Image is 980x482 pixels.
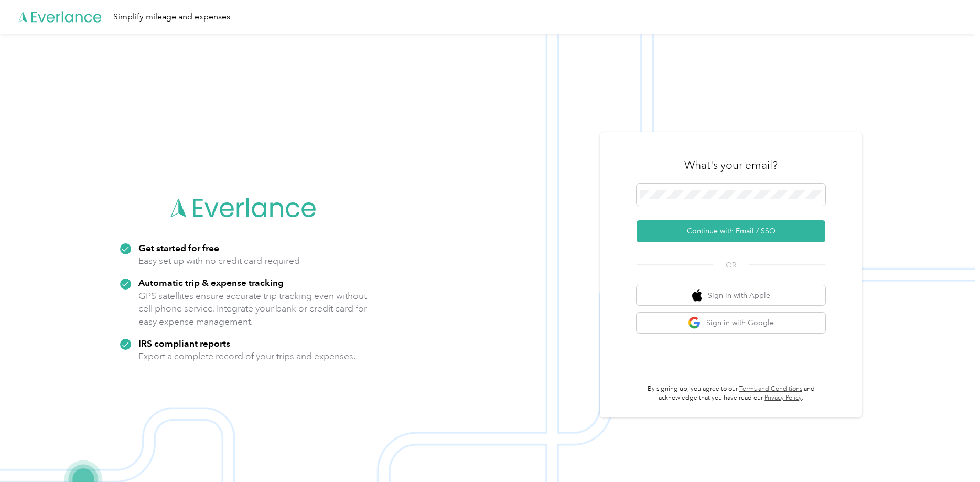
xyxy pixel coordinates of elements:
a: Privacy Policy [764,394,802,402]
a: Terms and Conditions [739,385,802,393]
p: GPS satellites ensure accurate trip tracking even without cell phone service. Integrate your bank... [138,290,368,328]
strong: Get started for free [138,242,219,253]
strong: Automatic trip & expense tracking [138,277,284,288]
button: apple logoSign in with Apple [637,285,825,306]
p: Easy set up with no credit card required [138,254,300,267]
div: Simplify mileage and expenses [113,10,230,24]
p: Export a complete record of your trips and expenses. [138,350,356,363]
h3: What's your email? [684,158,778,173]
img: google logo [688,316,701,329]
span: OR [713,260,749,271]
img: apple logo [692,289,703,302]
strong: IRS compliant reports [138,338,230,349]
button: Continue with Email / SSO [637,220,825,242]
p: By signing up, you agree to our and acknowledge that you have read our . [637,384,825,403]
button: google logoSign in with Google [637,313,825,333]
